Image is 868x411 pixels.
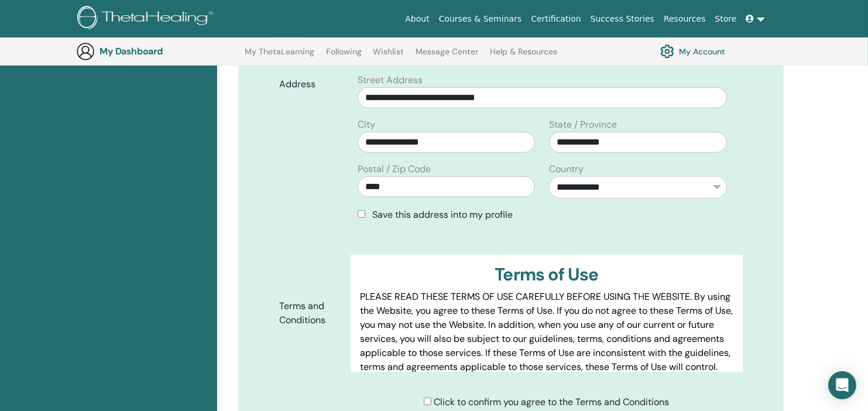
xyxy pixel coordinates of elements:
a: My Account [660,42,725,61]
a: Certification [526,8,585,30]
div: Open Intercom Messenger [828,371,856,399]
label: Postal / Zip Code [358,162,431,176]
img: logo.png [77,6,217,32]
label: Address [270,73,351,95]
a: Resources [659,8,711,30]
a: Courses & Seminars [434,8,527,30]
a: About [400,8,434,30]
label: City [358,118,375,132]
a: Message Center [416,47,478,66]
a: Following [326,47,362,66]
a: My ThetaLearning [245,47,314,66]
label: Country [549,162,584,176]
img: generic-user-icon.jpg [76,42,95,61]
label: State / Province [549,118,617,132]
span: Click to confirm you agree to the Terms and Conditions [434,396,669,408]
a: Help & Resources [490,47,557,66]
h3: Terms of Use [360,264,733,285]
span: Save this address into my profile [372,208,513,221]
p: PLEASE READ THESE TERMS OF USE CAREFULLY BEFORE USING THE WEBSITE. By using the Website, you agre... [360,290,733,374]
h3: My Dashboard [100,46,217,57]
a: Success Stories [586,8,659,30]
label: Terms and Conditions [270,295,351,331]
label: Street Address [358,73,423,87]
img: cog.svg [660,42,674,61]
a: Store [711,8,742,30]
a: Wishlist [373,47,404,66]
